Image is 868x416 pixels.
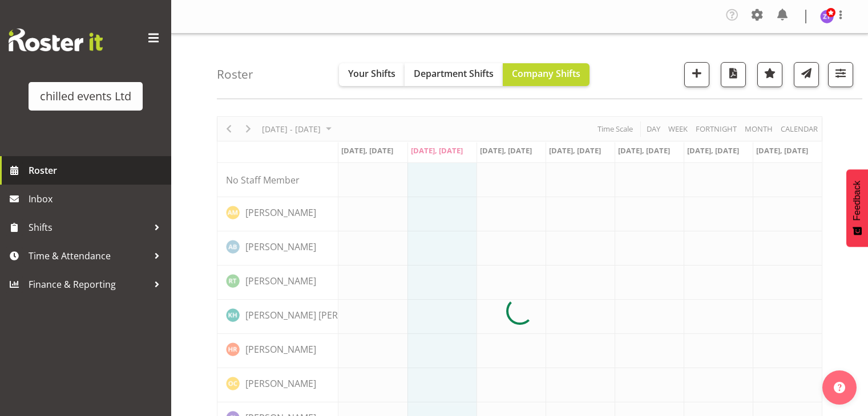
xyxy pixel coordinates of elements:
span: Time & Attendance [29,247,148,264]
button: Download a PDF of the roster according to the set date range. [721,62,746,87]
span: Feedback [852,181,862,221]
button: Add a new shift [684,62,709,87]
h4: Roster [217,68,253,81]
button: Filter Shifts [828,62,853,87]
span: Finance & Reporting [29,276,148,293]
span: Company Shifts [512,67,580,80]
span: Shifts [29,219,148,236]
button: Department Shifts [405,63,503,86]
img: help-xxl-2.png [834,382,845,393]
div: chilled events Ltd [40,88,131,105]
span: Your Shifts [348,67,395,80]
button: Your Shifts [339,63,405,86]
button: Feedback - Show survey [846,169,868,247]
span: Inbox [29,190,165,207]
img: zak-tapling1280.jpg [820,10,834,23]
button: Highlight an important date within the roster. [757,62,782,87]
button: Company Shifts [503,63,590,86]
button: Send a list of all shifts for the selected filtered period to all rostered employees. [794,62,819,87]
span: Department Shifts [414,67,494,80]
img: Rosterit website logo [9,28,103,51]
span: Roster [29,162,165,179]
